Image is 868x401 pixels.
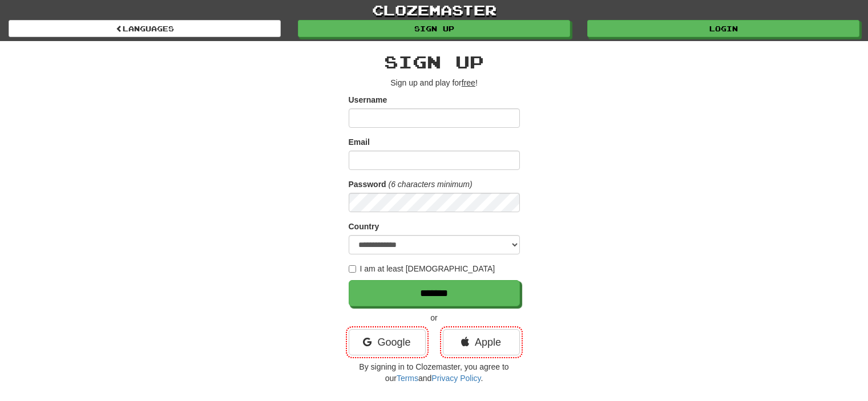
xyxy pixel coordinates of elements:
[349,179,386,190] label: Password
[349,312,520,323] p: or
[397,374,418,383] a: Terms
[349,52,520,71] h2: Sign up
[431,374,481,383] a: Privacy Policy
[349,263,495,274] label: I am at least [DEMOGRAPHIC_DATA]
[349,361,520,384] p: By signing in to Clozemaster, you agree to our and .
[587,20,859,37] a: Login
[443,329,520,355] a: Apple
[389,180,473,189] em: (6 characters minimum)
[298,20,570,37] a: Sign up
[349,221,380,232] label: Country
[9,20,281,37] a: Languages
[349,77,520,88] p: Sign up and play for !
[349,329,426,355] a: Google
[349,265,356,273] input: I am at least [DEMOGRAPHIC_DATA]
[462,78,475,87] u: free
[349,94,387,106] label: Username
[349,136,370,148] label: Email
